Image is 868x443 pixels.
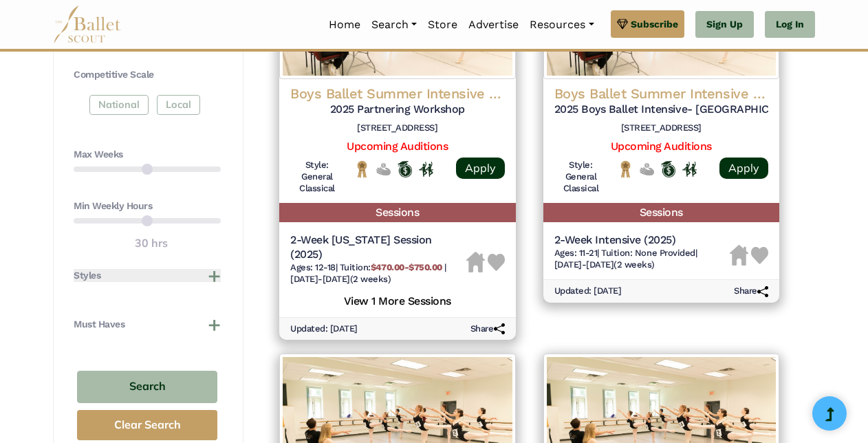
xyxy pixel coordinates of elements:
[470,323,505,335] h6: Share
[463,10,524,39] a: Advertise
[682,162,697,177] img: In Person
[340,262,445,272] span: Tuition:
[74,68,221,82] h4: Competitive Scale
[661,161,675,177] img: Offers Scholarship
[456,158,505,179] a: Apply
[290,122,505,134] h6: [STREET_ADDRESS]
[554,259,655,270] span: [DATE]-[DATE] (2 weeks)
[488,254,505,271] img: Heart
[554,248,598,258] span: Ages: 11-21
[290,274,391,284] span: [DATE]-[DATE] (2 weeks)
[77,371,217,403] button: Search
[290,323,358,335] h6: Updated: [DATE]
[695,11,754,39] a: Sign Up
[618,160,633,178] img: National
[74,269,221,283] button: Styles
[554,102,769,117] h5: 2025 Boys Ballet Intensive- [GEOGRAPHIC_DATA], [GEOGRAPHIC_DATA]
[290,262,466,285] h6: | |
[554,122,769,134] h6: [STREET_ADDRESS]
[554,160,608,195] h6: Style: General Classical
[611,140,712,153] a: Upcoming Auditions
[371,262,442,272] b: $470.00-$750.00
[366,10,422,39] a: Search
[611,10,684,38] a: Subscribe
[419,162,433,177] img: In Person
[279,203,516,223] h5: Sessions
[617,17,628,32] img: gem.svg
[355,160,369,178] img: National
[290,85,505,102] h4: Boys Ballet Summer Intensive (BBSI)
[719,158,768,179] a: Apply
[398,161,412,177] img: Offers Scholarship
[74,318,124,332] h4: Must Haves
[74,199,221,213] h4: Min Weekly Hours
[631,17,678,32] span: Subscribe
[730,245,748,266] img: Housing Unavailable
[640,160,654,178] img: No Financial Aid
[290,102,505,117] h5: 2025 Partnering Workshop
[554,285,622,297] h6: Updated: [DATE]
[734,285,768,297] h6: Share
[376,160,391,178] img: No Financial Aid
[135,235,168,252] output: 30 hrs
[290,262,336,272] span: Ages: 12-18
[524,10,599,39] a: Resources
[765,11,815,39] a: Log In
[290,233,466,262] h5: 2-Week [US_STATE] Session (2025)
[290,291,505,309] h5: View 1 More Sessions
[77,410,217,441] button: Clear Search
[466,252,485,272] img: Housing Unavailable
[74,318,221,332] button: Must Haves
[290,160,344,195] h6: Style: General Classical
[323,10,366,39] a: Home
[601,248,695,258] span: Tuition: None Provided
[347,140,448,153] a: Upcoming Auditions
[554,85,769,102] h4: Boys Ballet Summer Intensive (BBSI)
[543,203,780,223] h5: Sessions
[74,148,221,162] h4: Max Weeks
[751,247,768,264] img: Heart
[554,233,730,248] h5: 2-Week Intensive (2025)
[74,269,100,283] h4: Styles
[554,248,730,271] h6: | |
[422,10,463,39] a: Store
